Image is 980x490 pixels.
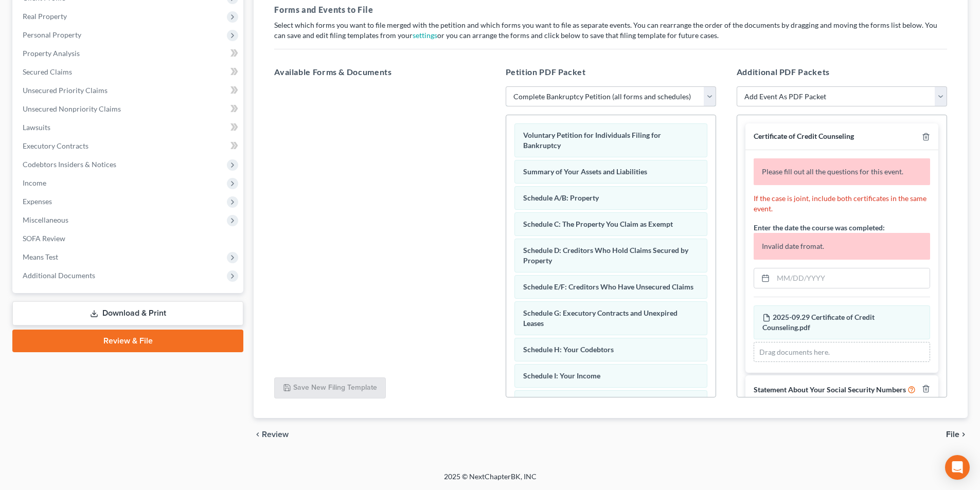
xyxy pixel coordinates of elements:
h5: Forms and Events to File [274,4,947,16]
button: chevron_left Review [254,430,299,439]
a: settings [413,31,437,40]
a: Unsecured Priority Claims [14,81,243,100]
span: Lawsuits [23,123,50,132]
span: Schedule D: Creditors Who Hold Claims Secured by Property [523,246,688,265]
span: Schedule H: Your Codebtors [523,345,614,354]
input: MM/DD/YYYY [773,268,930,288]
span: Means Test [23,252,58,261]
span: Additional Documents [23,271,95,280]
span: Schedule A/B: Property [523,193,599,202]
span: Petition PDF Packet [506,67,586,77]
span: Miscellaneous [23,215,68,224]
span: Unsecured Priority Claims [23,86,108,95]
a: Download & Print [12,301,243,325]
span: File [946,430,959,439]
span: Expenses [23,197,52,206]
span: Income [23,178,46,187]
span: Schedule C: The Property You Claim as Exempt [523,220,673,228]
span: Unsecured Nonpriority Claims [23,104,121,113]
a: Property Analysis [14,44,243,63]
button: Save New Filing Template [274,377,386,399]
p: Invalid date fromat. [754,233,930,260]
span: Schedule G: Executory Contracts and Unexpired Leases [523,308,678,328]
div: 2025 © NextChapterBK, INC [197,471,783,490]
span: Secured Claims [23,67,72,76]
span: SOFA Review [23,234,65,243]
h5: Additional PDF Packets [737,66,947,78]
span: Personal Property [23,30,81,39]
div: Open Intercom Messenger [945,455,970,480]
span: Please fill out all the questions for this event. [762,167,903,176]
a: Review & File [12,330,243,352]
i: chevron_right [959,430,968,439]
h5: Available Forms & Documents [274,66,485,78]
span: 2025-09.29 Certificate of Credit Counseling.pdf [762,313,875,332]
span: Property Analysis [23,49,80,58]
span: Statement About Your Social Security Numbers [754,385,906,394]
a: SOFA Review [14,229,243,248]
a: Executory Contracts [14,137,243,155]
span: Executory Contracts [23,141,88,150]
i: chevron_left [254,430,262,439]
span: Schedule E/F: Creditors Who Have Unsecured Claims [523,282,693,291]
p: If the case is joint, include both certificates in the same event. [754,193,930,214]
p: Select which forms you want to file merged with the petition and which forms you want to file as ... [274,20,947,41]
a: Lawsuits [14,118,243,137]
span: Codebtors Insiders & Notices [23,160,116,169]
span: Voluntary Petition for Individuals Filing for Bankruptcy [523,131,661,150]
div: Drag documents here. [754,342,930,362]
span: Certificate of Credit Counseling [754,132,854,140]
span: Summary of Your Assets and Liabilities [523,167,647,176]
span: Real Property [23,12,67,21]
label: Enter the date the course was completed: [754,222,885,233]
a: Unsecured Nonpriority Claims [14,100,243,118]
span: Schedule I: Your Income [523,371,600,380]
span: Review [262,430,289,439]
a: Secured Claims [14,63,243,81]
